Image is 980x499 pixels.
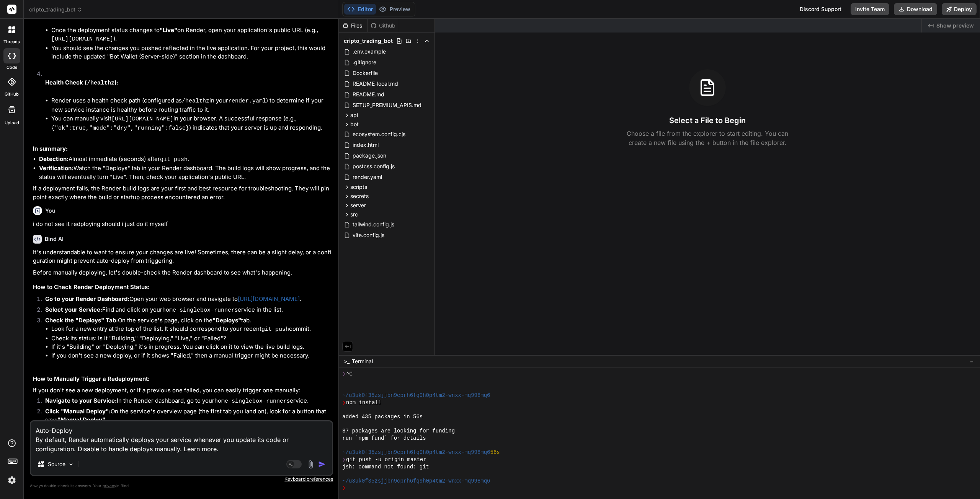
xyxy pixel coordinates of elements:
span: tailwind.config.js [352,220,395,229]
span: Show preview [936,22,974,29]
strong: Select your Service: [45,306,102,313]
span: ❯ [342,456,346,463]
li: In the Render dashboard, go to your service. [39,397,332,407]
span: cripto_trading_bot [29,6,82,13]
div: Github [367,22,399,29]
p: Choose a file from the explorer to start editing. You can create a new file using the + button in... [622,129,793,147]
strong: "Deploys" [212,317,241,324]
div: Files [339,22,367,29]
code: home-singlebox-runner [162,307,235,314]
li: On the service's overview page (the first tab you land on), look for a button that says . [39,407,332,424]
span: Dockerfile [352,68,379,78]
img: settings [5,474,18,487]
p: If you don't see a new deployment, or if a previous one failed, you can easily trigger one manually: [33,386,332,395]
button: Invite Team [851,3,889,15]
button: − [968,355,975,367]
span: 87 packages are looking for funding [342,427,455,435]
span: src [350,211,358,218]
button: Editor [344,4,376,15]
code: /healthz [182,98,209,104]
button: Deploy [942,3,977,15]
button: Preview [376,4,413,15]
strong: Go to your Render Dashboard: [45,295,129,302]
div: Discord Support [795,3,846,15]
span: jsh: command not found: git [342,463,429,471]
span: ❯ [342,399,346,406]
code: home-singlebox-runner [214,398,287,405]
span: >_ [344,358,350,365]
li: You can manually visit in your browser. A successful response (e.g., ) indicates that your server... [51,114,332,133]
img: icon [318,460,326,468]
textarea: Auto-Deploy By default, Render automatically deploys your service whenever you update its code or... [31,421,332,453]
li: Open your web browser and navigate to . [39,295,332,306]
span: ecosystem.config.cjs [352,130,406,139]
span: npm install [346,399,381,406]
span: ❯ [342,371,346,378]
strong: "Manual Deploy" [57,416,105,423]
strong: In summary: [33,145,68,152]
li: Once the deployment status changes to on Render, open your application's public URL (e.g., ). [51,26,332,44]
h3: How to Check Render Deployment Status: [33,283,332,292]
span: secrets [350,192,369,200]
p: Keyboard preferences [30,476,333,482]
span: privacy [103,483,116,488]
code: [URL][DOMAIN_NAME] [111,116,173,122]
li: Render uses a health check path (configured as in your ) to determine if your new service instanc... [51,96,332,114]
span: .gitignore [352,58,377,67]
span: − [970,358,974,365]
p: i do not see it redploying should i just do it myself [33,220,332,229]
h6: Bind AI [45,235,64,243]
span: vite.config.js [352,231,385,240]
strong: Detection: [39,155,69,163]
span: api [350,111,358,119]
code: /healthz [87,80,114,86]
span: cripto_trading_bot [344,37,393,45]
li: If you don't see a new deploy, or if it shows "Failed," then a manual trigger might be necessary. [51,351,332,360]
p: Source [48,460,65,468]
h6: You [45,207,56,215]
label: code [7,64,17,71]
span: ^C [346,371,353,378]
li: Watch the "Deploys" tab in your Render dashboard. The build logs will show progress, and the stat... [39,164,332,181]
span: Terminal [352,358,373,365]
code: {"ok":true,"mode":"dry","running":false} [51,125,189,132]
span: run `npm fund` for details [342,435,426,442]
p: If a deployment fails, the Render build logs are your first and best resource for troubleshooting... [33,184,332,202]
span: server [350,202,366,209]
span: index.html [352,140,379,150]
span: SETUP_PREMIUM_APIS.md [352,101,422,110]
span: ~/u3uk0f35zsjjbn9cprh6fq9h0p4tm2-wnxx-mq998mq6 [342,449,490,456]
code: [URL][DOMAIN_NAME] [51,36,113,42]
span: 56s [490,449,500,456]
strong: "Live" [160,26,177,34]
li: If it's "Building" or "Deploying," it's in progress. You can click on it to view the live build l... [51,343,332,351]
span: scripts [350,183,367,191]
code: render.yaml [228,98,266,104]
p: Before manually deploying, let's double-check the Render dashboard to see what's happening. [33,268,332,277]
a: [URL][DOMAIN_NAME] [238,295,300,302]
strong: Health Check ( ): [45,79,119,86]
strong: Check the "Deploys" Tab: [45,317,118,324]
span: ~/u3uk0f35zsjjbn9cprh6fq9h0p4tm2-wnxx-mq998mq6 [342,392,490,399]
span: render.yaml [352,172,383,182]
span: package.json [352,151,387,160]
strong: Click "Manual Deploy": [45,408,111,415]
span: README.md [352,90,385,99]
span: postcss.config.js [352,162,395,171]
strong: Verification: [39,164,73,172]
span: bot [350,120,359,128]
span: git push -u origin master [346,456,426,463]
code: git push [160,156,188,163]
h3: Select a File to Begin [669,115,746,126]
span: added 435 packages in 56s [342,413,423,421]
h3: How to Manually Trigger a Redeployment: [33,375,332,384]
label: threads [3,39,20,45]
li: You should see the changes you pushed reflected in the live application. For your project, this w... [51,44,332,61]
p: Always double-check its answers. Your in Bind [30,482,333,489]
li: Look for a new entry at the top of the list. It should correspond to your recent commit. [51,325,332,334]
li: Almost immediate (seconds) after . [39,155,332,164]
span: README-local.md [352,79,399,88]
label: GitHub [5,91,19,98]
p: It's understandable to want to ensure your changes are live! Sometimes, there can be a slight del... [33,248,332,265]
strong: Navigate to your Service: [45,397,117,404]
